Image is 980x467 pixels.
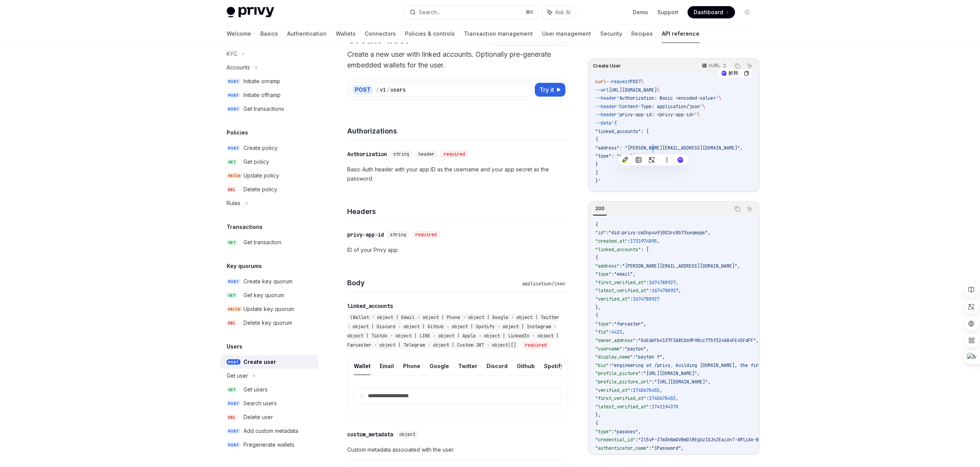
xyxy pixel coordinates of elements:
[622,329,625,335] span: ,
[243,385,268,394] div: Get users
[243,143,278,153] div: Create policy
[646,280,649,286] span: :
[220,288,318,302] a: GETGet key quorum
[654,379,708,385] span: "[URL][DOMAIN_NAME]"
[595,170,598,176] span: ]
[646,395,649,401] span: :
[243,277,292,286] div: Create key quorum
[376,86,379,94] div: /
[732,61,742,71] button: Copy the contents from the code block
[365,25,396,43] a: Connectors
[649,404,652,410] span: :
[708,379,710,385] span: ,
[595,263,619,269] span: "address"
[644,321,646,327] span: ,
[595,304,601,311] span: },
[662,25,699,43] a: API reference
[243,171,279,180] div: Update policy
[635,437,638,443] span: :
[709,62,720,69] p: cURL
[595,321,611,327] span: "type"
[595,387,630,393] span: "verified_at"
[662,354,665,360] span: ,
[227,306,242,312] span: PATCH
[404,5,538,19] button: Search...⌘K
[641,79,644,85] span: \
[745,204,755,214] button: Ask AI
[387,86,390,94] div: /
[347,165,568,183] p: Basic Auth header with your app ID as the username and your app secret as the password.
[227,240,237,245] span: GET
[644,370,697,377] span: "[URL][DOMAIN_NAME]"
[595,247,641,253] span: "linked_accounts"
[619,263,622,269] span: :
[347,278,519,288] h4: Body
[347,231,384,238] div: privy-app-id
[595,362,609,368] span: "bio"
[595,429,611,435] span: "type"
[595,178,601,184] span: }'
[227,359,240,365] span: POST
[681,445,684,451] span: ,
[657,238,660,244] span: ,
[227,187,237,192] span: DEL
[336,25,356,43] a: Wallets
[220,316,318,330] a: DELDelete key quorum
[633,296,660,302] span: 1674788927
[403,357,420,375] button: Phone
[732,204,742,214] button: Copy the contents from the code block
[630,453,914,459] span: "pQECAyYgASFYIKdGwx5XxZ/7CJJzT8d5L6jyLNQdTH7X+rSZdPJ9Ux/QIlggRm4OcJ8F3aB5zYz3T9LxLdDfGpWvYkHgS4A8...
[441,150,468,158] div: required
[630,387,633,393] span: :
[652,379,654,385] span: :
[611,429,614,435] span: :
[220,410,318,424] a: DELDelete user
[220,183,318,196] a: DELDelete policy
[347,314,559,348] span: (Wallet · object | Email · object | Phone · object | Google · object | Twitter · object | Discord...
[652,288,678,294] span: 1674788927
[614,271,633,277] span: "email"
[399,431,415,437] span: object
[609,329,611,335] span: :
[544,357,563,375] button: Spotify
[227,25,251,43] a: Welcome
[611,362,953,368] span: "engineering at /privy. building [DOMAIN_NAME], the first Farcaster video client. nyc. 👨‍💻🍎🏳️‍🌈 [...
[595,312,598,319] span: {
[609,87,657,93] span: [URL][DOMAIN_NAME]
[595,412,601,418] span: },
[243,291,284,300] div: Get key quorum
[595,112,617,118] span: --header
[595,136,598,143] span: {
[430,357,449,375] button: Google
[627,238,630,244] span: :
[657,87,660,93] span: \
[220,383,318,396] a: GETGet users
[595,288,649,294] span: "latest_verified_at"
[347,302,393,310] div: linked_accounts
[633,387,660,393] span: 1740678402
[380,357,394,375] button: Email
[595,238,627,244] span: "created_at"
[243,413,273,422] div: Delete user
[220,141,318,155] a: POSTCreate policy
[220,88,318,102] a: POSTInitiate offramp
[220,235,318,249] a: GETGet transaction
[641,247,649,253] span: : [
[609,362,611,368] span: :
[697,59,730,72] button: cURL
[741,6,753,18] button: Toggle dark mode
[600,25,622,43] a: Security
[220,74,318,88] a: POSTInitiate onramp
[227,92,240,98] span: POST
[487,357,508,375] button: Discord
[638,437,820,443] span: "Il5vP-3Tm3hNmDVBmDlREgXzIOJnZEaiVnT-XMliXe-BufP9GL1-d3qhozk9IkZwQ_"
[606,79,630,85] span: --request
[595,128,649,135] span: "linked_accounts": [
[595,222,598,228] span: {
[412,231,440,238] div: required
[697,370,700,377] span: ,
[260,25,278,43] a: Basics
[418,151,434,157] span: header
[595,145,743,151] span: "address": "[PERSON_NAME][EMAIL_ADDRESS][DOMAIN_NAME]",
[227,222,263,232] h5: Transactions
